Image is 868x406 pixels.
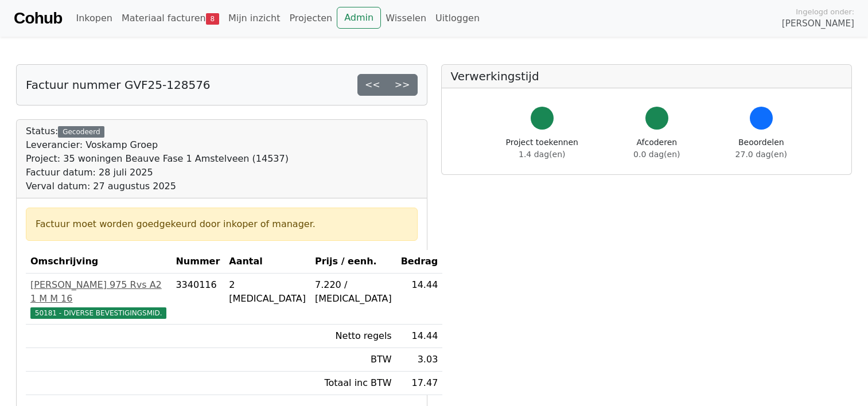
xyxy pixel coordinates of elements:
[206,13,219,25] span: 8
[14,5,62,32] a: Cohub
[396,348,443,372] td: 3.03
[357,74,388,96] a: <<
[396,250,443,274] th: Bedrag
[396,372,443,395] td: 17.47
[337,7,381,29] a: Admin
[381,7,431,30] a: Wisselen
[71,7,116,30] a: Inkopen
[224,7,285,30] a: Mijn inzicht
[26,179,289,193] div: Verval datum: 27 augustus 2025
[633,150,680,159] span: 0.0 dag(en)
[26,138,289,152] div: Leverancier: Voskamp Groep
[310,348,396,372] td: BTW
[30,278,166,319] a: [PERSON_NAME] 975 Rvs A2 1 M M 1650181 - DIVERSE BEVESTIGINGSMID.
[26,166,289,179] div: Factuur datum: 28 juli 2025
[26,250,171,274] th: Omschrijving
[796,6,854,17] span: Ingelogd onder:
[431,7,484,30] a: Uitloggen
[30,307,166,319] span: 50181 - DIVERSE BEVESTIGINGSMID.
[30,278,166,306] div: [PERSON_NAME] 975 Rvs A2 1 M M 16
[229,278,306,306] div: 2 [MEDICAL_DATA]
[735,150,787,159] span: 27.0 dag(en)
[633,136,680,161] div: Afcoderen
[506,136,578,161] div: Project toekennen
[310,325,396,348] td: Netto regels
[735,136,787,161] div: Beoordelen
[58,126,104,138] div: Gecodeerd
[451,69,843,83] h5: Verwerkingstijd
[285,7,337,30] a: Projecten
[396,325,443,348] td: 14.44
[26,124,289,193] div: Status:
[310,372,396,395] td: Totaal inc BTW
[315,278,392,306] div: 7.220 / [MEDICAL_DATA]
[782,17,854,30] span: [PERSON_NAME]
[396,274,443,325] td: 14.44
[224,250,310,274] th: Aantal
[171,274,224,325] td: 3340116
[26,78,211,92] h5: Factuur nummer GVF25-128576
[26,152,289,166] div: Project: 35 woningen Beauve Fase 1 Amstelveen (14537)
[310,250,396,274] th: Prijs / eenh.
[387,74,418,96] a: >>
[117,7,224,30] a: Materiaal facturen8
[36,217,408,231] div: Factuur moet worden goedgekeurd door inkoper of manager.
[171,250,224,274] th: Nummer
[519,150,565,159] span: 1.4 dag(en)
